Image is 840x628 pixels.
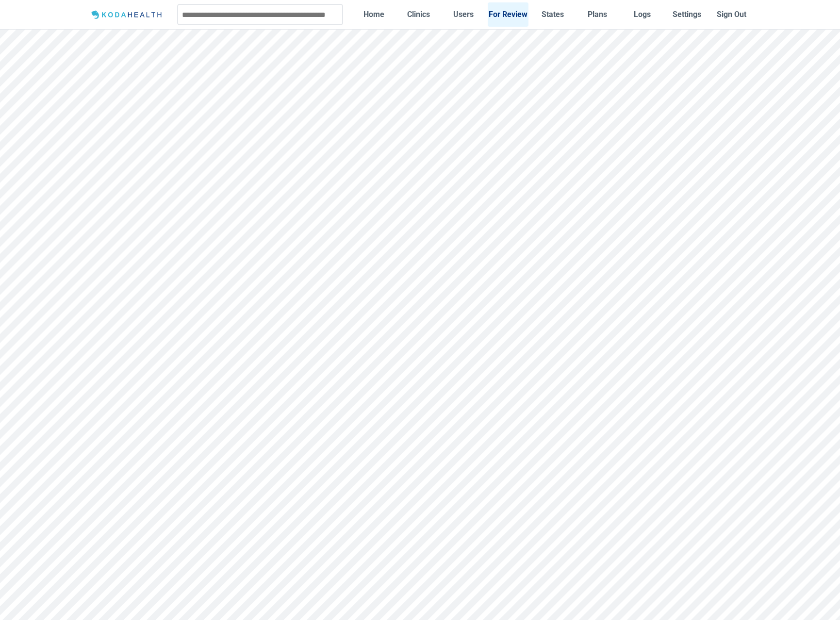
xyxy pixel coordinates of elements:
[532,2,573,26] a: States
[488,2,528,26] a: For Review
[354,2,395,26] a: Home
[666,2,707,26] a: Settings
[622,2,662,26] a: Logs
[88,9,166,21] img: Logo
[577,2,618,26] a: Plans
[443,2,484,26] a: Users
[398,2,439,26] a: Clinics
[711,2,752,26] button: Sign Out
